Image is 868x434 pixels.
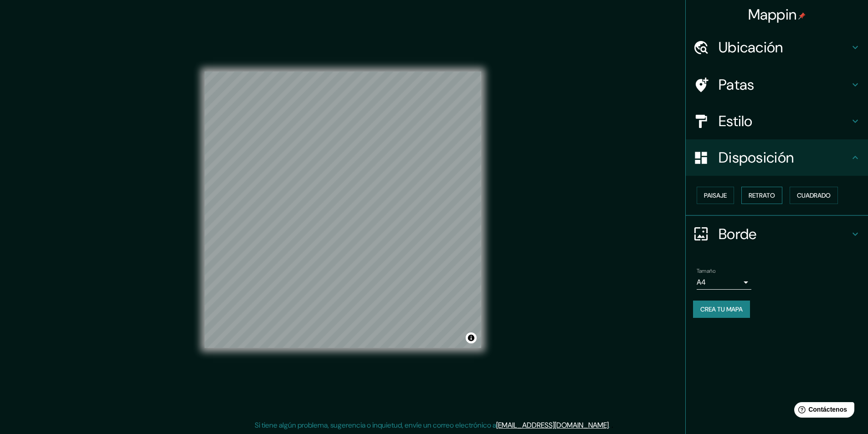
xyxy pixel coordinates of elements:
button: Crea tu mapa [693,301,750,318]
button: Activar o desactivar atribución [466,332,477,343]
button: Cuadrado [790,187,838,204]
div: A4 [697,275,751,290]
canvas: Mapa [205,71,481,348]
font: Ubicación [719,38,783,57]
font: Cuadrado [797,191,831,199]
font: . [610,420,611,430]
font: Estilo [719,112,753,131]
font: Paisaje [704,191,727,199]
font: Tamaño [697,267,715,275]
font: Disposición [719,148,794,167]
font: Patas [719,75,755,94]
font: Crea tu mapa [700,305,743,313]
font: . [611,420,613,430]
font: Mappin [748,5,797,24]
a: [EMAIL_ADDRESS][DOMAIN_NAME] [496,420,609,430]
div: Disposición [686,139,868,176]
iframe: Lanzador de widgets de ayuda [787,398,858,424]
div: Estilo [686,103,868,139]
font: Borde [719,225,757,244]
div: Borde [686,216,868,252]
font: Si tiene algún problema, sugerencia o inquietud, envíe un correo electrónico a [255,420,496,430]
button: Paisaje [697,187,734,204]
font: A4 [697,277,706,287]
div: Ubicación [686,29,868,66]
div: Patas [686,66,868,103]
img: pin-icon.png [798,12,806,20]
font: . [609,420,610,430]
button: Retrato [741,187,782,204]
font: Retrato [749,191,775,199]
